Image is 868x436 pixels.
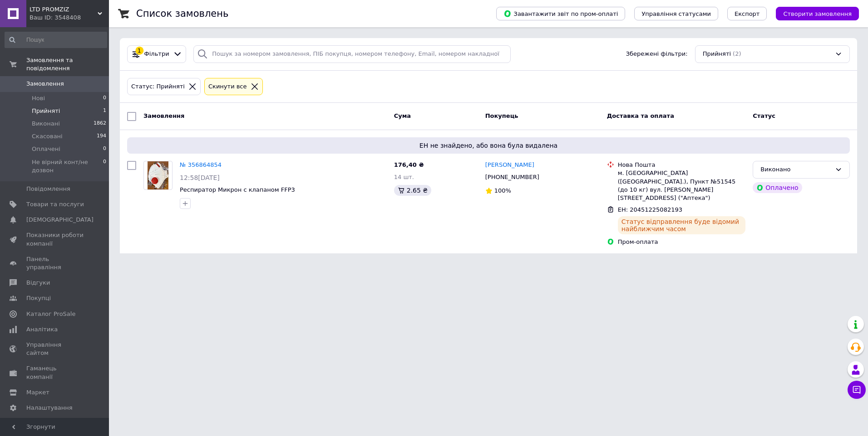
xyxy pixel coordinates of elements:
[32,158,103,174] span: Не вірний конт/не дозвон
[180,161,222,168] a: № 356864854
[753,112,775,119] span: Статус
[634,7,718,20] button: Управління статусами
[735,10,760,17] span: Експорт
[26,216,94,224] span: [DEMOGRAPHIC_DATA]
[144,50,169,58] span: Фільтри
[727,7,767,20] button: Експорт
[136,8,228,19] h1: Список замовлень
[26,404,73,412] span: Налаштування
[26,279,50,287] span: Відгуки
[103,158,106,174] span: 0
[26,80,64,88] span: Замовлення
[26,325,58,334] span: Аналітика
[143,112,184,119] span: Замовлення
[26,255,84,271] span: Панель управління
[483,171,541,183] div: [PHONE_NUMBER]
[180,186,295,193] a: Респиратор Микрон с клапаном FFP3
[180,174,220,181] span: 12:58[DATE]
[607,112,674,119] span: Доставка та оплата
[760,165,831,174] div: Виконано
[767,10,859,17] a: Створити замовлення
[494,187,511,194] span: 100%
[26,341,84,357] span: Управління сайтом
[30,5,98,14] span: LTD PROMZIZ
[5,32,107,48] input: Пошук
[485,112,518,119] span: Покупець
[103,94,106,102] span: 0
[207,82,249,92] div: Cкинути все
[394,112,411,119] span: Cума
[641,10,711,17] span: Управління статусами
[776,7,859,20] button: Створити замовлення
[129,82,187,92] div: Статус: Прийняті
[26,310,75,318] span: Каталог ProSale
[32,132,63,140] span: Скасовані
[97,132,106,140] span: 194
[618,238,746,246] div: Пром-оплата
[618,206,682,213] span: ЕН: 20451225082193
[26,185,70,193] span: Повідомлення
[32,94,45,102] span: Нові
[394,174,414,180] span: 14 шт.
[103,145,106,153] span: 0
[30,14,109,22] div: Ваш ID: 3548408
[485,161,534,170] a: [PERSON_NAME]
[26,231,84,247] span: Показники роботи компанії
[32,145,60,153] span: Оплачені
[848,381,866,399] button: Чат з покупцем
[26,294,51,302] span: Покупці
[394,185,431,196] div: 2.65 ₴
[503,10,618,18] span: Завантажити звіт по пром-оплаті
[394,161,424,168] span: 176,40 ₴
[26,200,84,208] span: Товари та послуги
[135,47,143,55] div: 1
[618,216,746,234] div: Статус відправлення буде відомий найближчим часом
[703,50,731,58] span: Прийняті
[618,169,746,202] div: м. [GEOGRAPHIC_DATA] ([GEOGRAPHIC_DATA].), Пункт №51545 (до 10 кг) вул. [PERSON_NAME][STREET_ADDR...
[496,7,625,20] button: Завантажити звіт по пром-оплаті
[753,182,802,193] div: Оплачено
[26,388,49,397] span: Маркет
[103,107,106,115] span: 1
[193,45,511,63] input: Пошук за номером замовлення, ПІБ покупця, номером телефону, Email, номером накладної
[143,161,173,190] a: Фото товару
[26,56,109,73] span: Замовлення та повідомлення
[618,161,746,169] div: Нова Пошта
[131,141,846,150] span: ЕН не знайдено, або вона була видалена
[26,364,84,381] span: Гаманець компанії
[783,10,852,17] span: Створити замовлення
[148,161,169,189] img: Фото товару
[733,50,741,57] span: (2)
[94,120,106,128] span: 1862
[626,50,688,58] span: Збережені фільтри:
[32,120,60,128] span: Виконані
[32,107,60,115] span: Прийняті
